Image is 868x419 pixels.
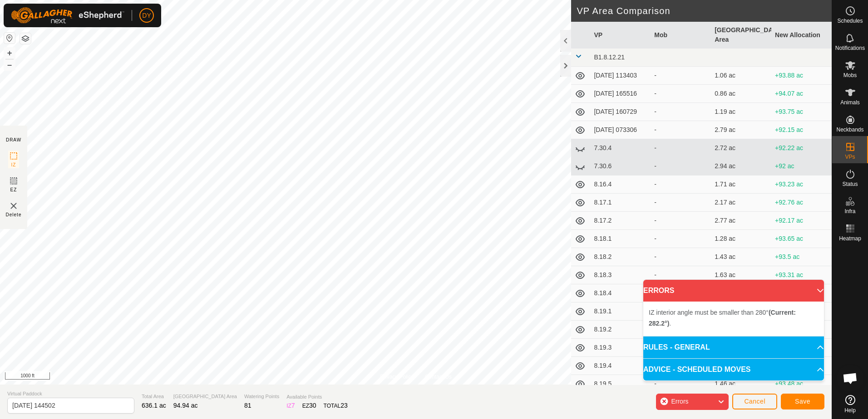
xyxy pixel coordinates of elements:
[11,161,16,168] span: IZ
[711,248,771,266] td: 1.43 ac
[590,284,651,302] td: 8.18.4
[649,309,796,327] span: IZ interior angle must be smaller than 280° .
[643,336,824,358] p-accordion-header: RULES - GENERAL
[771,67,832,85] td: +93.88 ac
[590,85,651,103] td: [DATE] 165516
[590,67,651,85] td: [DATE] 113403
[173,393,237,400] span: [GEOGRAPHIC_DATA] Area
[8,200,19,211] img: VP
[590,157,651,175] td: 7.30.6
[6,136,21,143] div: DRAW
[309,402,316,409] span: 30
[654,270,707,280] div: -
[380,373,414,381] a: Privacy Policy
[711,212,771,230] td: 2.77 ac
[590,103,651,121] td: [DATE] 160729
[771,85,832,103] td: +94.07 ac
[590,321,651,339] td: 8.19.2
[643,285,674,296] span: ERRORS
[771,175,832,194] td: +93.23 ac
[711,85,771,103] td: 0.86 ac
[590,248,651,266] td: 8.18.2
[840,100,860,105] span: Animals
[4,59,15,70] button: –
[654,143,707,153] div: -
[590,175,651,194] td: 8.16.4
[10,186,17,193] span: EZ
[340,402,348,409] span: 23
[654,379,707,389] div: -
[651,22,711,49] th: Mob
[244,393,279,400] span: Watering Points
[654,180,707,189] div: -
[795,398,810,405] span: Save
[643,280,824,302] p-accordion-header: ERRORS
[654,107,707,117] div: -
[11,7,124,24] img: Gallagher Logo
[771,22,832,49] th: New Allocation
[711,139,771,157] td: 2.72 ac
[711,103,771,121] td: 1.19 ac
[711,266,771,284] td: 1.63 ac
[771,248,832,266] td: +93.5 ac
[6,211,22,218] span: Delete
[711,121,771,139] td: 2.79 ac
[286,393,348,401] span: Available Points
[173,402,198,409] span: 94.94 ac
[711,375,771,393] td: 1.46 ac
[643,364,750,375] span: ADVICE - SCHEDULED MOVES
[20,33,31,44] button: Map Layers
[842,181,858,187] span: Status
[590,375,651,393] td: 8.19.5
[711,157,771,175] td: 2.94 ac
[654,252,707,262] div: -
[142,393,166,400] span: Total Area
[781,394,824,409] button: Save
[771,375,832,393] td: +93.48 ac
[654,89,707,98] div: -
[654,125,707,135] div: -
[771,103,832,121] td: +93.75 ac
[590,357,651,375] td: 8.19.4
[654,161,707,171] div: -
[286,401,295,410] div: IZ
[654,71,707,80] div: -
[711,175,771,194] td: 1.71 ac
[832,391,868,417] a: Help
[590,194,651,212] td: 8.17.1
[643,342,710,353] span: RULES - GENERAL
[843,73,857,78] span: Mobs
[291,402,295,409] span: 7
[771,194,832,212] td: +92.76 ac
[590,339,651,357] td: 8.19.3
[643,302,824,336] p-accordion-content: ERRORS
[771,266,832,284] td: +93.31 ac
[302,401,316,410] div: EZ
[4,48,15,58] button: +
[711,67,771,85] td: 1.06 ac
[590,212,651,230] td: 8.17.2
[839,236,861,241] span: Heatmap
[643,359,824,380] p-accordion-header: ADVICE - SCHEDULED MOVES
[594,54,625,61] span: B1.8.12.21
[711,230,771,248] td: 1.28 ac
[324,401,348,410] div: TOTAL
[836,127,863,132] span: Neckbands
[771,230,832,248] td: +93.65 ac
[771,212,832,230] td: +92.17 ac
[837,18,863,24] span: Schedules
[590,121,651,139] td: [DATE] 073306
[845,154,855,160] span: VPs
[590,302,651,321] td: 8.19.1
[732,394,777,409] button: Cancel
[654,198,707,207] div: -
[771,157,832,175] td: +92 ac
[4,33,15,44] button: Reset Map
[744,398,765,405] span: Cancel
[590,266,651,284] td: 8.18.3
[425,373,452,381] a: Contact Us
[711,22,771,49] th: [GEOGRAPHIC_DATA] Area
[844,408,856,413] span: Help
[835,45,865,51] span: Notifications
[142,11,151,20] span: DY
